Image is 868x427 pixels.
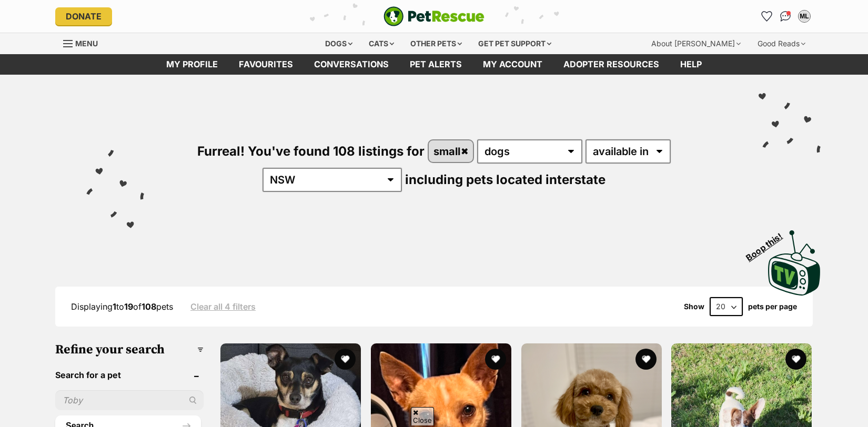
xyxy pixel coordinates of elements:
span: Show [684,302,704,311]
img: logo-e224e6f780fb5917bec1dbf3a21bbac754714ae5b6737aabdf751b685950b380.svg [383,6,485,26]
a: Pet alerts [399,54,472,75]
div: Other pets [403,33,469,54]
a: My profile [156,54,228,75]
img: PetRescue TV logo [768,230,821,296]
a: Help [670,54,712,75]
label: pets per page [748,302,797,311]
a: conversations [304,54,399,75]
h3: Refine your search [55,342,204,357]
div: Get pet support [471,33,559,54]
strong: 108 [142,301,156,312]
a: Conversations [777,8,794,25]
a: Favourites [758,8,775,25]
strong: 19 [124,301,133,312]
div: About [PERSON_NAME] [644,33,748,54]
button: favourite [635,349,656,370]
a: Donate [55,7,112,25]
button: favourite [335,349,356,370]
span: including pets located interstate [405,172,605,187]
a: Favourites [228,54,304,75]
input: Toby [55,390,204,410]
img: chat-41dd97257d64d25036548639549fe6c8038ab92f7586957e7f3b1b290dea8141.svg [780,11,791,22]
a: Clear all 4 filters [190,302,256,311]
strong: 1 [113,301,116,312]
span: Menu [75,39,98,48]
span: Furreal! You've found 108 listings for [197,144,425,159]
a: Boop this! [768,221,821,298]
button: favourite [785,349,806,370]
span: Displaying to of pets [71,301,173,312]
div: Good Reads [750,33,813,54]
header: Search for a pet [55,370,204,380]
div: Cats [361,33,401,54]
div: ML [799,11,810,22]
ul: Account quick links [758,8,813,25]
div: Dogs [318,33,360,54]
span: Close [411,407,434,425]
button: My account [796,8,813,25]
a: Adopter resources [553,54,670,75]
a: My account [472,54,553,75]
a: small [429,140,473,162]
button: favourite [485,349,506,370]
a: PetRescue [383,6,485,26]
span: Boop this! [744,225,793,262]
a: Menu [63,33,105,52]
